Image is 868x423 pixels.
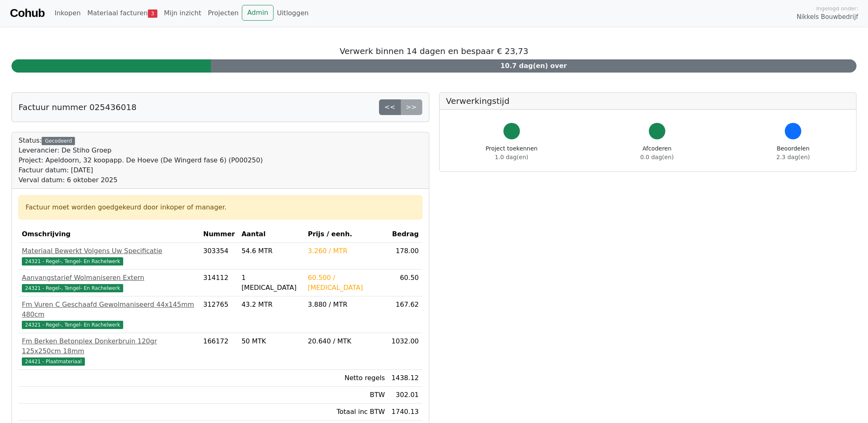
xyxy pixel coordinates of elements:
a: Fm Berken Betonplex Donkerbruin 120gr 125x250cm 18mm24421 - Plaatmateriaal [22,336,197,366]
div: 43.2 MTR [241,300,301,310]
div: Fm Vuren C Geschaafd Gewolmaniseerd 44x145mm 480cm [22,300,197,320]
td: 1032.00 [388,333,422,370]
span: Nikkels Bouwbedrijf [797,12,858,22]
th: Bedrag [388,226,422,243]
div: 50 MTK [241,336,301,346]
div: 54.6 MTR [241,246,301,256]
div: Factuur moet worden goedgekeurd door inkoper of manager. [26,202,415,212]
th: Aantal [238,226,304,243]
div: 20.640 / MTK [308,336,385,346]
a: Inkopen [51,5,84,21]
span: 24321 - Regel-, Tengel- En Rachelwerk [22,284,123,292]
h5: Verwerkingstijd [446,96,850,106]
span: 1.0 dag(en) [495,154,528,160]
a: Materiaal Bewerkt Volgens Uw Specificatie24321 - Regel-, Tengel- En Rachelwerk [22,246,197,266]
div: Gecodeerd [42,137,75,145]
div: 10.7 dag(en) over [211,59,856,73]
div: Aanvangstarief Wolmaniseren Extern [22,273,197,283]
td: 303354 [200,243,238,270]
td: 167.62 [388,296,422,333]
div: 60.500 / [MEDICAL_DATA] [308,273,385,293]
h5: Verwerk binnen 14 dagen en bespaar € 23,73 [12,46,856,56]
a: Cohub [10,3,44,23]
a: Fm Vuren C Geschaafd Gewolmaniseerd 44x145mm 480cm24321 - Regel-, Tengel- En Rachelwerk [22,300,197,329]
a: << [379,99,401,115]
span: 3 [148,9,157,18]
div: Verval datum: 6 oktober 2025 [19,175,263,185]
a: Projecten [204,5,242,21]
span: 24421 - Plaatmateriaal [22,357,85,366]
a: Materiaal facturen3 [84,5,161,21]
td: 1740.13 [388,404,422,421]
div: Leverancier: De Stiho Groep [19,146,263,155]
td: BTW [304,387,388,404]
span: 2.3 dag(en) [777,154,810,160]
div: 3.880 / MTR [308,300,385,310]
a: Aanvangstarief Wolmaniseren Extern24321 - Regel-, Tengel- En Rachelwerk [22,273,197,293]
div: Beoordelen [777,144,810,162]
th: Prijs / eenh. [304,226,388,243]
th: Omschrijving [19,226,200,243]
span: 0.0 dag(en) [640,154,674,160]
span: 24321 - Regel-, Tengel- En Rachelwerk [22,321,123,329]
div: Afcoderen [640,144,674,162]
a: Uitloggen [274,5,312,21]
div: Project: Apeldoorn, 32 koopapp. De Hoeve (De Wingerd fase 6) (P000250) [19,155,263,165]
td: 302.01 [388,387,422,404]
td: 314112 [200,270,238,296]
div: 1 [MEDICAL_DATA] [241,273,301,293]
a: Mijn inzicht [161,5,205,21]
div: Materiaal Bewerkt Volgens Uw Specificatie [22,246,197,256]
div: Fm Berken Betonplex Donkerbruin 120gr 125x250cm 18mm [22,336,197,356]
div: 3.260 / MTR [308,246,385,256]
td: 166172 [200,333,238,370]
td: 1438.12 [388,370,422,387]
td: Netto regels [304,370,388,387]
a: Admin [242,5,274,21]
div: Factuur datum: [DATE] [19,165,263,175]
td: 178.00 [388,243,422,270]
span: 24321 - Regel-, Tengel- En Rachelwerk [22,257,123,266]
span: Ingelogd onder: [816,5,858,12]
td: 60.50 [388,270,422,296]
h5: Factuur nummer 025436018 [19,102,136,112]
th: Nummer [200,226,238,243]
td: Totaal inc BTW [304,404,388,421]
div: Status: [19,136,263,185]
td: 312765 [200,296,238,333]
div: Project toekennen [486,144,538,162]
